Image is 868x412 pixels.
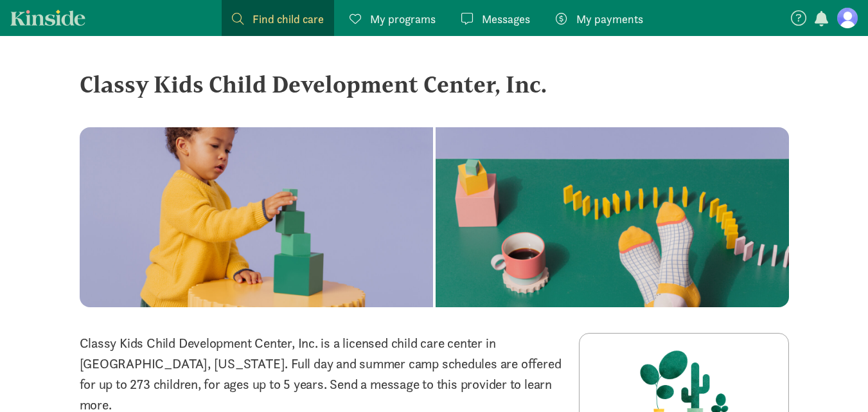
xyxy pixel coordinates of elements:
[80,67,789,102] div: Classy Kids Child Development Center, Inc.
[576,10,643,28] span: My payments
[252,10,324,28] span: Find child care
[370,10,436,28] span: My programs
[482,10,530,28] span: Messages
[10,10,85,26] a: Kinside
